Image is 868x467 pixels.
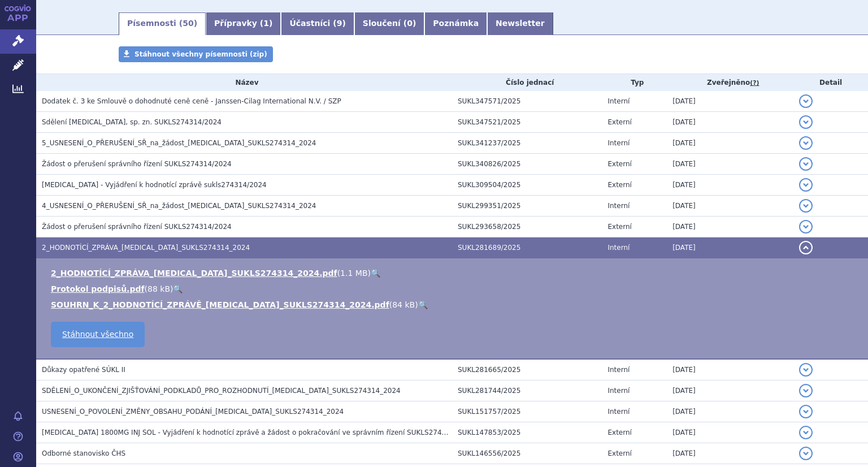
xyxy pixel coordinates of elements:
a: Protokol podpisů.pdf [51,284,145,293]
a: Poznámka [424,12,487,35]
span: Externí [607,429,631,436]
td: SUKL309504/2025 [452,175,602,196]
button: detail [799,115,813,129]
td: SUKL347521/2025 [452,112,602,133]
span: Interní [607,97,630,105]
td: [DATE] [667,401,793,422]
span: 0 [407,19,413,28]
span: Žádost o přerušení správního řízení SUKLS274314/2024 [42,160,232,168]
button: detail [799,384,813,397]
button: detail [799,426,813,439]
td: SUKL299351/2025 [452,196,602,217]
span: Interní [607,202,630,210]
span: Externí [607,223,631,231]
span: Stáhnout všechny písemnosti (zip) [134,50,267,58]
span: Interní [607,244,630,252]
button: detail [799,220,813,233]
td: [DATE] [667,422,793,443]
a: 2_HODNOTÍCÍ_ZPRÁVA_[MEDICAL_DATA]_SUKLS274314_2024.pdf [51,269,337,278]
a: Stáhnout všechny písemnosti (zip) [119,46,273,62]
span: Interní [607,387,630,395]
td: [DATE] [667,196,793,217]
button: detail [799,363,813,377]
a: 🔍 [371,269,380,278]
th: Název [36,74,452,91]
span: 1 [263,19,269,28]
td: SUKL146556/2025 [452,443,602,464]
span: Odborné stanovisko ČHS [42,449,125,457]
span: Externí [607,160,631,168]
span: Sdělení DARZALEX, sp. zn. SUKLS274314/2024 [42,118,222,126]
td: SUKL151757/2025 [452,401,602,422]
a: SOUHRN_K_2_HODNOTÍCÍ_ZPRÁVĚ_[MEDICAL_DATA]_SUKLS274314_2024.pdf [51,300,389,309]
button: detail [799,241,813,254]
a: Stáhnout všechno [51,322,145,347]
td: SUKL281744/2025 [452,380,602,401]
span: USNESENÍ_O_POVOLENÍ_ZMĚNY_OBSAHU_PODÁNÍ_DARZALEX_SUKLS274314_2024 [42,408,344,416]
span: SDĚLENÍ_O_UKONČENÍ_ZJIŠŤOVÁNÍ_PODKLADŮ_PRO_ROZHODNUTÍ_DARZALEX_SUKLS274314_2024 [42,387,401,395]
td: SUKL293658/2025 [452,217,602,237]
a: Sloučení (0) [354,12,424,35]
abbr: (?) [750,79,759,87]
span: 50 [183,19,193,28]
td: [DATE] [667,380,793,401]
th: Typ [602,74,667,91]
td: SUKL347571/2025 [452,91,602,112]
span: DARZALEX - Vyjádření k hodnotící zprávě sukls274314/2024 [42,181,267,189]
span: 9 [337,19,342,28]
td: [DATE] [667,217,793,237]
span: 5_USNESENÍ_O_PŘERUŠENÍ_SŘ_na_žádost_DARZALEX_SUKLS274314_2024 [42,139,316,147]
span: Externí [607,118,631,126]
button: detail [799,178,813,192]
td: [DATE] [667,359,793,380]
button: detail [799,405,813,418]
span: 4_USNESENÍ_O_PŘERUŠENÍ_SŘ_na_žádost_DARZALEX_SUKLS274314_2024 [42,202,316,210]
button: detail [799,157,813,171]
button: detail [799,94,813,108]
li: ( ) [51,283,857,295]
td: SUKL281689/2025 [452,237,602,258]
td: SUKL340826/2025 [452,154,602,175]
span: Důkazy opatřené SÚKL II [42,366,125,374]
td: [DATE] [667,91,793,112]
button: detail [799,199,813,213]
td: SUKL147853/2025 [452,422,602,443]
a: Písemnosti (50) [119,12,206,35]
td: [DATE] [667,175,793,196]
span: Interní [607,366,630,374]
td: SUKL281665/2025 [452,359,602,380]
a: Newsletter [487,12,553,35]
td: [DATE] [667,112,793,133]
a: 🔍 [173,284,183,293]
button: detail [799,447,813,460]
span: DARZALEX 1800MG INJ SOL - Vyjádření k hodnotící zprávě a žádost o pokračování ve správním řízení ... [42,429,556,436]
a: 🔍 [418,300,428,309]
li: ( ) [51,267,857,279]
span: 88 kB [147,284,170,293]
li: ( ) [51,299,857,310]
td: [DATE] [667,237,793,258]
button: detail [799,136,813,150]
th: Detail [793,74,868,91]
a: Přípravky (1) [206,12,281,35]
td: [DATE] [667,154,793,175]
span: Interní [607,408,630,416]
a: Účastníci (9) [281,12,354,35]
th: Zveřejněno [667,74,793,91]
span: 2_HODNOTÍCÍ_ZPRÁVA_DARZALEX_SUKLS274314_2024 [42,244,250,252]
span: Interní [607,139,630,147]
span: Externí [607,449,631,457]
td: [DATE] [667,133,793,154]
span: 84 kB [392,300,415,309]
td: [DATE] [667,443,793,464]
span: 1.1 MB [340,269,367,278]
th: Číslo jednací [452,74,602,91]
span: Žádost o přerušení správního řízení SUKLS274314/2024 [42,223,232,231]
span: Dodatek č. 3 ke Smlouvě o dohodnuté ceně ceně - Janssen-Cilag International N.V. / SZP [42,97,341,105]
td: SUKL341237/2025 [452,133,602,154]
span: Externí [607,181,631,189]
